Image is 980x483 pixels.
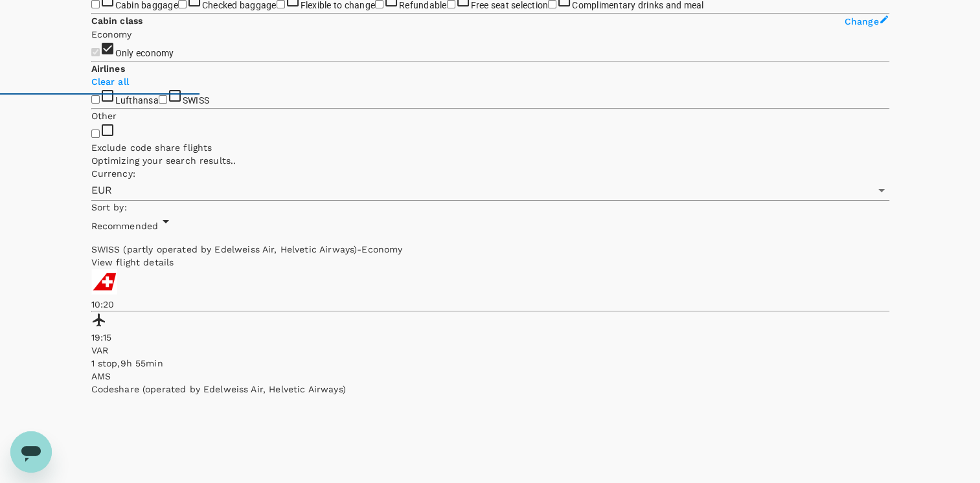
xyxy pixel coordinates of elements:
[91,383,889,396] div: Codeshare (operated by Edelweiss Air, Helvetic Airways)
[91,244,358,254] span: SWISS (partly operated by Edelweiss Air, Helvetic Airways)
[91,48,100,56] input: Only economy
[91,154,889,167] p: Optimizing your search results..
[91,269,117,295] img: LX
[872,181,891,199] button: Open
[91,202,127,212] span: Sort by :
[91,256,889,269] p: View flight details
[10,431,52,473] iframe: Button to launch messaging window
[845,16,879,27] span: Change
[115,95,159,106] span: Lufthansa
[91,221,159,231] span: Recommended
[91,16,143,26] strong: Cabin class
[91,331,889,344] p: 19:15
[361,244,402,254] span: Economy
[357,244,361,254] span: -
[91,298,889,311] p: 10:20
[91,344,889,357] p: VAR
[91,168,135,179] span: Currency :
[91,370,889,383] p: AMS
[115,48,174,58] span: Only economy
[159,95,167,104] input: SWISS
[91,63,125,74] strong: Airlines
[91,95,100,104] input: Lufthansa
[91,141,889,154] p: Exclude code share flights
[91,129,100,138] input: Exclude code share flights
[91,75,889,88] p: Clear all
[91,109,889,122] p: Other
[91,357,889,370] div: 1 stop , 9h 55min
[183,95,209,106] span: SWISS
[91,28,889,41] p: Economy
